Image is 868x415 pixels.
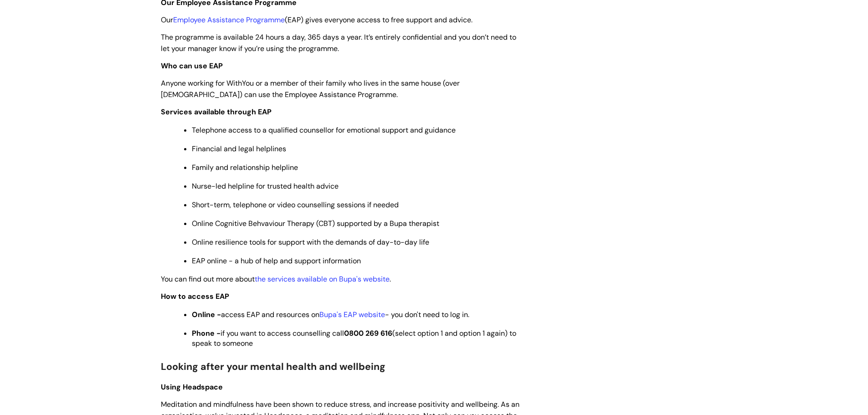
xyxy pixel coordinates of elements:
[192,256,361,266] span: EAP online - a hub of help and support information
[161,107,272,117] strong: Services available through EAP
[161,360,385,373] span: Looking after your mental health and wellbeing
[161,78,460,99] span: Anyone working for WithYou or a member of their family who lives in the same house (over [DEMOGRA...
[192,163,298,172] span: Family and relationship helpline
[192,328,516,348] span: if you want to access counselling call (select option 1 and option 1 again) to speak to someone
[161,292,229,301] strong: How to access EAP
[161,15,473,25] span: Our (EAP) gives everyone access to free support and advice.
[319,310,385,319] a: Bupa's EAP website
[173,15,285,25] a: Employee Assistance Programme
[192,219,439,228] span: Online Cognitive Behvaviour Therapy (CBT) supported by a Bupa therapist
[161,32,516,53] span: The programme is available 24 hours a day, 365 days a year. It’s entirely confidential and you do...
[192,125,456,135] span: Telephone access to a qualified counsellor for emotional support and guidance
[192,328,221,338] strong: Phone -
[255,274,390,284] a: the services available on Bupa's website
[192,237,429,247] span: Online resilience tools for support with the demands of day-to-day life
[192,310,469,319] span: access EAP and resources on - you don't need to log in.
[192,181,339,191] span: Nurse-led helpline for trusted health advice
[161,61,223,71] strong: Who can use EAP
[161,274,391,284] span: You can find out more about .
[192,200,399,210] span: Short-term, telephone or video counselling sessions if needed
[344,328,392,338] strong: 0800 269 616
[192,310,221,319] strong: Online -
[161,382,223,392] span: Using Headspace
[192,144,286,154] span: Financial and legal helplines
